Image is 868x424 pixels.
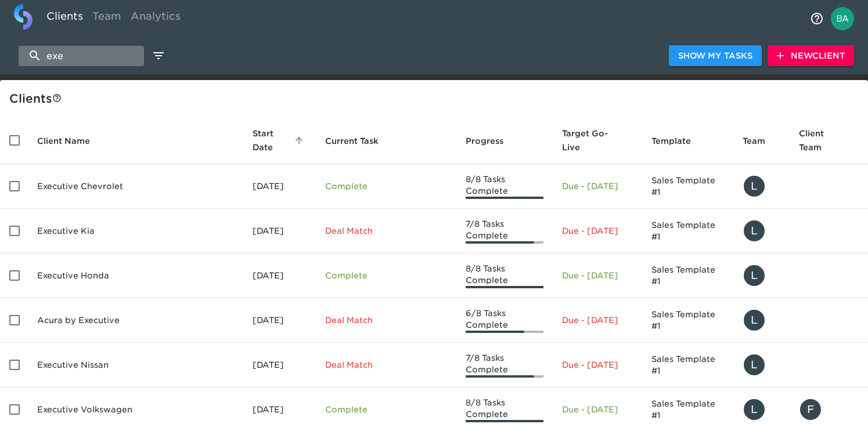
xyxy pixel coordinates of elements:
a: Team [88,4,126,32]
div: lauren.seimas@roadster.com [743,309,780,332]
span: Calculated based on the start date and the duration of all Tasks contained in this Hub. [562,126,618,154]
div: Client s [9,89,863,108]
button: Show My Tasks [669,45,762,67]
div: lauren.seimas@roadster.com [743,398,780,421]
span: This is the next Task in this Hub that should be completed [325,134,379,148]
td: Sales Template #1 [642,209,733,253]
td: [DATE] [243,253,316,298]
div: L [743,264,766,287]
td: Executive Chevrolet [28,164,243,209]
div: L [743,309,766,332]
button: edit [149,46,168,66]
span: Current Task [325,134,394,148]
td: [DATE] [243,209,316,253]
td: Sales Template #1 [642,253,733,298]
a: Analytics [126,4,185,32]
p: Due - [DATE] [562,314,633,326]
span: Target Go-Live [562,126,633,154]
span: Client Team [799,126,859,154]
td: [DATE] [243,164,316,209]
p: Due - [DATE] [562,404,633,415]
a: Clients [42,4,88,32]
td: 7/8 Tasks Complete [456,343,553,387]
div: L [743,398,766,421]
p: Due - [DATE] [562,270,633,281]
td: Executive Nissan [28,343,243,387]
td: Sales Template #1 [642,164,733,209]
button: notifications [803,5,831,32]
p: Due - [DATE] [562,180,633,192]
span: Show My Tasks [678,49,752,63]
td: Executive Honda [28,253,243,298]
img: logo [14,4,33,30]
span: Template [651,134,706,148]
div: L [743,175,766,198]
div: lauren.seimas@roadster.com [743,264,780,287]
img: Profile [831,7,854,30]
td: [DATE] [243,298,316,343]
div: lauren.seimas@roadster.com [743,353,780,376]
td: Acura by Executive [28,298,243,343]
td: 8/8 Tasks Complete [456,164,553,209]
td: [DATE] [243,343,316,387]
p: Due - [DATE] [562,225,633,237]
p: Complete [325,180,447,192]
div: fultzg@executiveag.com [799,398,859,421]
p: Deal Match [325,359,447,371]
p: Deal Match [325,225,447,237]
button: NewClient [768,45,854,67]
div: lauren.seimas@roadster.com [743,175,780,198]
input: search [19,46,144,66]
svg: This is a list of all of your clients and clients shared with you [52,93,62,103]
span: Client Name [37,134,105,148]
td: 7/8 Tasks Complete [456,209,553,253]
p: Complete [325,270,447,281]
div: lauren.seimas@roadster.com [743,219,780,242]
td: Sales Template #1 [642,343,733,387]
td: Sales Template #1 [642,298,733,343]
span: Start Date [253,126,307,154]
p: Deal Match [325,314,447,326]
span: New Client [777,49,845,63]
p: Due - [DATE] [562,359,633,371]
p: Complete [325,404,447,415]
div: F [799,398,822,421]
div: L [743,219,766,242]
span: Team [743,134,780,148]
div: L [743,353,766,376]
td: Executive Kia [28,209,243,253]
td: 8/8 Tasks Complete [456,253,553,298]
span: Progress [466,134,518,148]
td: 6/8 Tasks Complete [456,298,553,343]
